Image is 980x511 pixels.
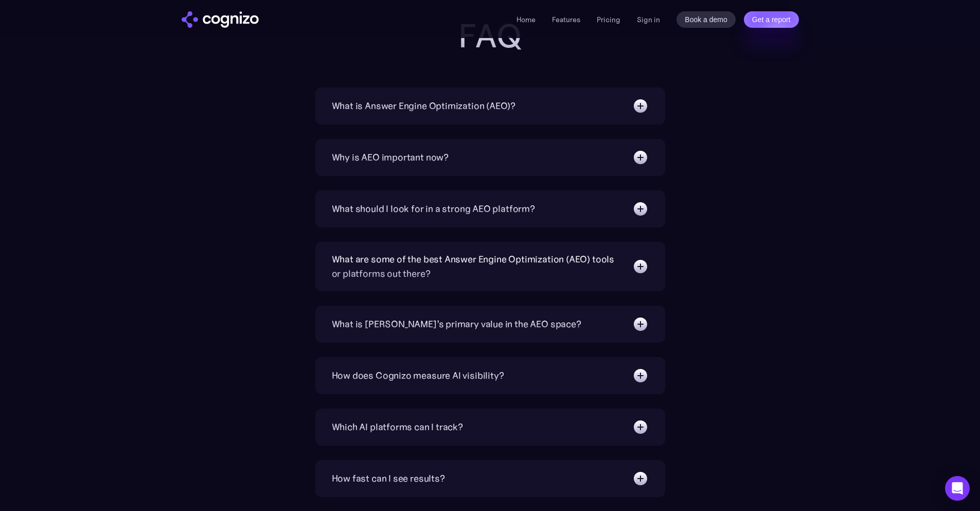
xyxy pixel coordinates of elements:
div: What is Answer Engine Optimization (AEO)? [332,99,516,113]
img: cognizo logo [182,11,259,28]
div: How fast can I see results? [332,471,445,486]
h2: FAQ [284,17,696,55]
a: Features [552,15,580,24]
div: What should I look for in a strong AEO platform? [332,202,535,216]
div: Which AI platforms can I track? [332,420,463,434]
a: Book a demo [676,11,736,28]
div: Open Intercom Messenger [945,476,970,501]
a: Home [516,15,536,24]
div: How does Cognizo measure AI visibility? [332,368,504,383]
a: Sign in [637,13,660,26]
div: Why is AEO important now? [332,150,449,165]
a: Pricing [597,15,620,24]
a: home [182,11,259,28]
div: What is [PERSON_NAME]’s primary value in the AEO space? [332,317,581,331]
div: What are some of the best Answer Engine Optimization (AEO) tools or platforms out there? [332,252,622,281]
a: Get a report [744,11,799,28]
